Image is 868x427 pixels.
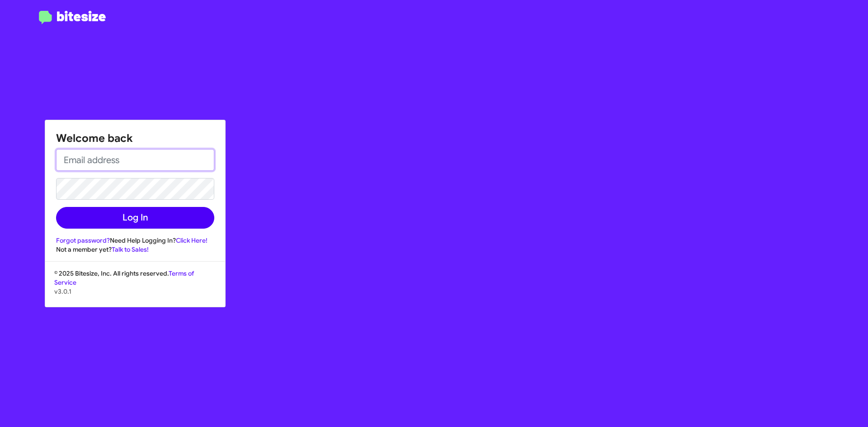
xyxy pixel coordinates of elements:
button: Log In [56,207,214,229]
div: © 2025 Bitesize, Inc. All rights reserved. [45,269,225,307]
div: Not a member yet? [56,245,214,254]
div: Need Help Logging In? [56,236,214,245]
a: Forgot password? [56,236,110,244]
p: v3.0.1 [54,287,216,296]
input: Email address [56,149,214,171]
a: Click Here! [176,236,208,244]
a: Talk to Sales! [112,245,149,253]
h1: Welcome back [56,131,214,145]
